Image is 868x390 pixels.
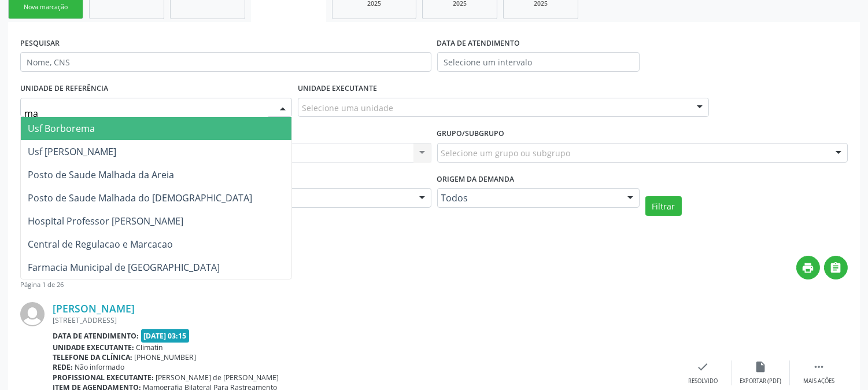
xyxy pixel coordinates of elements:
[28,145,116,158] span: Usf [PERSON_NAME]
[136,343,164,352] span: Climatin
[135,352,197,362] span: [PHONE_NUMBER]
[20,52,431,72] input: Nome, CNS
[20,80,108,98] label: UNIDADE DE REFERÊNCIA
[75,362,125,372] span: Não informado
[437,171,515,189] label: Origem da demanda
[20,34,60,52] label: PESQUISAR
[53,315,674,325] div: [STREET_ADDRESS]
[53,343,134,352] b: Unidade executante:
[53,352,132,362] b: Telefone da clínica:
[437,125,505,143] label: Grupo/Subgrupo
[302,102,393,114] span: Selecione uma unidade
[53,302,135,315] a: [PERSON_NAME]
[812,360,825,373] i: 
[441,192,616,204] span: Todos
[17,3,75,12] div: Nova marcação
[53,331,139,341] b: Data de atendimento:
[28,122,95,135] span: Usf Borborema
[53,373,154,382] b: Profissional executante:
[298,80,377,98] label: UNIDADE EXECUTANTE
[755,360,767,373] i: insert_drive_file
[28,238,173,251] span: Central de Regulacao e Marcacao
[24,102,268,125] input: Selecione uma UBS
[20,280,143,290] div: Página 1 de 26
[28,215,183,227] span: Hospital Professor [PERSON_NAME]
[156,373,279,382] span: [PERSON_NAME] de [PERSON_NAME]
[796,256,820,279] button: print
[803,377,834,385] div: Mais ações
[28,168,174,181] span: Posto de Saude Malhada da Areia
[28,192,252,204] span: Posto de Saude Malhada do [DEMOGRAPHIC_DATA]
[437,52,640,72] input: Selecione um intervalo
[437,34,520,52] label: DATA DE ATENDIMENTO
[53,362,73,372] b: Rede:
[824,256,848,279] button: 
[802,262,815,274] i: print
[28,261,220,274] span: Farmacia Municipal de [GEOGRAPHIC_DATA]
[645,196,682,216] button: Filtrar
[688,377,718,385] div: Resolvido
[740,377,782,385] div: Exportar (PDF)
[20,302,45,326] img: img
[441,147,571,159] span: Selecione um grupo ou subgrupo
[697,360,710,373] i: check
[141,329,190,343] span: [DATE] 03:15
[830,262,843,274] i: 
